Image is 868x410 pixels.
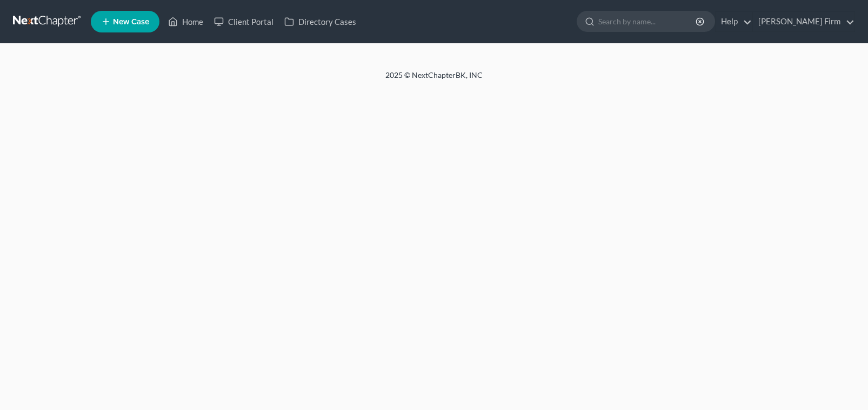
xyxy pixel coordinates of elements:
span: New Case [113,18,149,26]
a: Client Portal [209,12,279,31]
div: 2025 © NextChapterBK, INC [126,70,742,89]
a: Directory Cases [279,12,362,31]
a: Home [163,12,209,31]
a: Help [716,12,752,31]
input: Search by name... [598,11,697,31]
a: [PERSON_NAME] Firm [753,12,854,31]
